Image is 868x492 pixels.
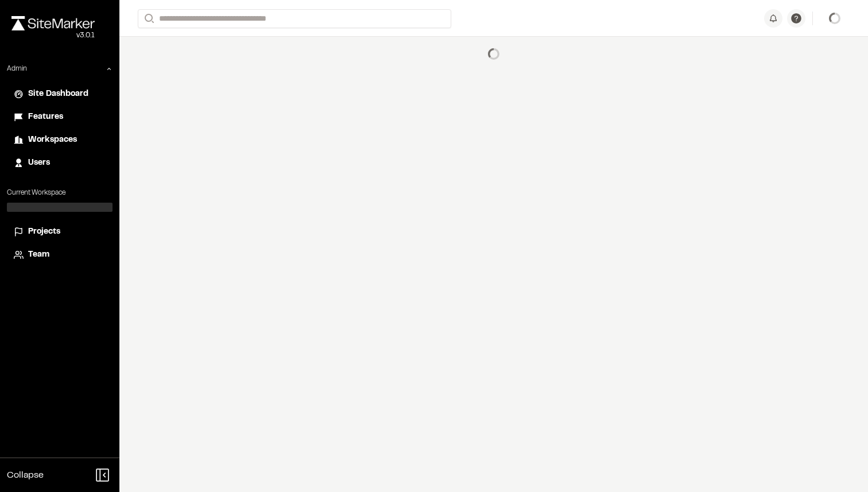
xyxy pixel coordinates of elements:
[7,468,44,482] span: Collapse
[14,157,106,169] a: Users
[7,188,113,198] p: Current Workspace
[28,88,88,100] span: Site Dashboard
[28,134,77,146] span: Workspaces
[11,30,95,41] div: Oh geez...please don't...
[28,226,60,238] span: Projects
[14,249,106,261] a: Team
[11,16,95,30] img: rebrand.png
[14,88,106,100] a: Site Dashboard
[14,111,106,123] a: Features
[28,249,49,261] span: Team
[28,111,63,123] span: Features
[138,9,158,28] button: Search
[14,226,106,238] a: Projects
[14,134,106,146] a: Workspaces
[28,157,50,169] span: Users
[7,64,27,74] p: Admin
